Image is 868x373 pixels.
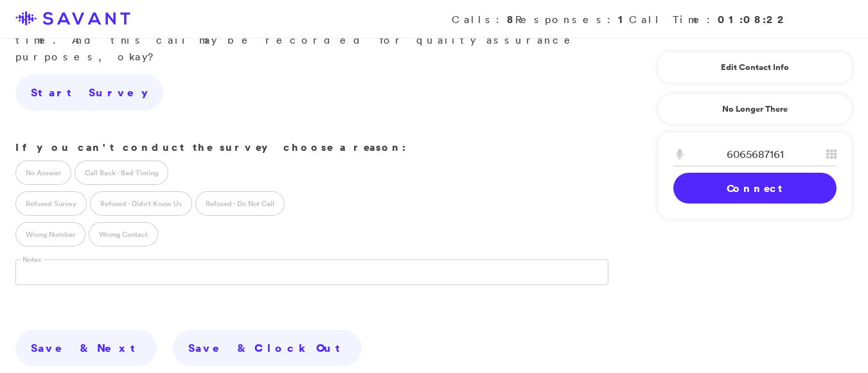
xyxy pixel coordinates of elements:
a: Connect [673,173,837,204]
a: No Longer There [657,93,853,125]
label: Wrong Contact [89,222,158,247]
label: Refused - Do Not Call [195,191,285,216]
label: Notes [21,255,43,265]
a: Save & Next [15,330,157,366]
strong: If you can't conduct the survey choose a reason: [15,140,406,154]
label: Refused - Didn't Know Us [90,191,192,216]
strong: 01:08:22 [718,12,788,26]
strong: 8 [507,12,515,26]
a: Edit Contact Info [673,57,837,78]
label: No Answer [15,160,71,185]
label: Wrong Number [15,222,85,247]
a: Save & Clock Out [173,330,362,366]
strong: 1 [618,12,629,26]
label: Call Back - Bad Timing [75,160,168,185]
a: Start Survey [15,74,163,110]
label: Refused Survey [15,191,87,216]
